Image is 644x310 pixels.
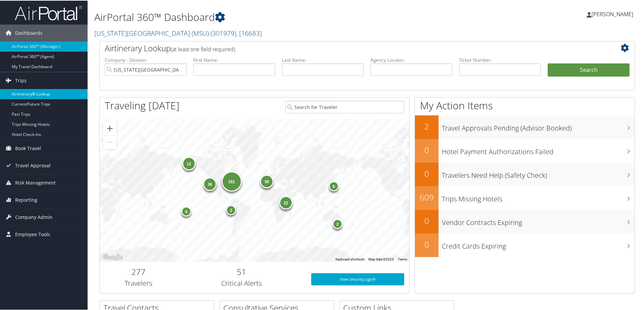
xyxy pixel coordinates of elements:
h3: Travelers [105,278,172,287]
img: Google [101,252,124,261]
label: Agency Locator: [371,56,452,63]
h3: Critical Alerts [182,278,301,287]
h2: 277 [105,265,172,277]
h2: 0 [415,215,439,226]
a: View SecurityLogic® [311,273,404,285]
div: 161 [221,171,241,191]
h1: Traveling [DATE] [105,98,180,112]
button: Keyboard shortcuts [335,256,364,261]
label: Last Name: [282,56,364,63]
button: Zoom in [103,121,117,135]
a: Terms [398,257,407,260]
div: 6 [328,180,339,191]
span: , [ 16683 ] [236,28,262,37]
div: 2 [226,204,236,215]
h2: 0 [415,167,439,179]
h2: 2 [415,120,439,132]
button: Zoom out [103,135,117,148]
span: Trips [15,72,27,88]
label: Company - Division: [105,56,187,63]
label: Ticket Number: [459,56,541,63]
h1: AirPortal 360™ Dashboard [94,9,458,24]
h1: My Action Items [415,98,635,112]
input: Search for Traveler [285,100,404,113]
label: First Name: [193,56,275,63]
span: Company Admin [15,208,53,225]
a: 0Credit Cards Expiring [415,233,635,256]
a: Open this area in Google Maps (opens a new window) [101,252,124,261]
h2: 609 [415,191,439,202]
div: 36 [203,177,217,190]
span: [PERSON_NAME] [591,10,633,17]
h3: Hotel Payment Authorizations Failed [442,143,635,156]
div: 30 [260,174,273,187]
span: Dashboards [15,24,42,41]
button: Search [548,63,630,76]
h2: 51 [182,265,301,277]
div: 12 [182,156,195,170]
span: Map data ©2025 [368,257,394,260]
span: Travel Approval [15,157,51,173]
h3: Vendor Contracts Expiring [442,214,635,227]
a: 609Trips Missing Hotels [415,186,635,209]
h2: 0 [415,144,439,155]
h2: 0 [415,238,439,250]
a: [US_STATE][GEOGRAPHIC_DATA] (MSU) [94,28,262,37]
h3: Trips Missing Hotels [442,190,635,203]
span: ( 301979 ) [211,28,236,37]
span: (at least one field required) [171,45,235,52]
span: Risk Management [15,174,56,191]
a: 0Travelers Need Help (Safety Check) [415,162,635,186]
a: [PERSON_NAME] [587,3,640,24]
h3: Travelers Need Help (Safety Check) [442,167,635,179]
div: 2 [332,218,343,228]
span: Book Travel [15,139,41,156]
div: 6 [181,205,191,216]
span: Employee Tools [15,225,50,242]
img: airportal-logo.png [15,4,82,20]
div: 22 [279,195,292,209]
a: 0Vendor Contracts Expiring [415,209,635,233]
a: 2Travel Approvals Pending (Advisor Booked) [415,115,635,138]
span: Reporting [15,191,37,208]
h3: Credit Cards Expiring [442,237,635,250]
h3: Travel Approvals Pending (Advisor Booked) [442,119,635,132]
a: 0Hotel Payment Authorizations Failed [415,138,635,162]
h2: Airtinerary Lookup [105,42,585,53]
